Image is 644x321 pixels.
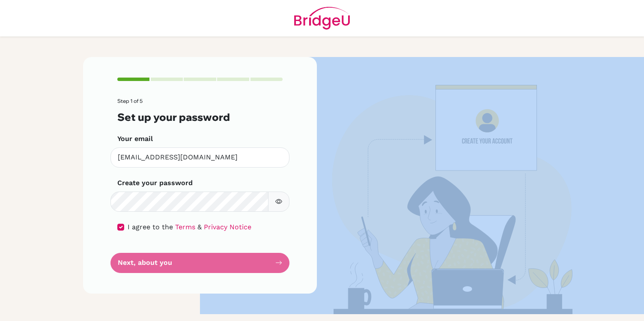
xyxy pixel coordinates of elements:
input: Insert your email* [110,147,289,168]
a: Terms [175,223,195,231]
a: Privacy Notice [204,223,251,231]
span: I agree to the [128,223,173,231]
h3: Set up your password [117,111,283,123]
label: Your email [117,134,153,144]
label: Create your password [117,178,193,188]
span: Step 1 of 5 [117,98,143,104]
span: & [197,223,202,231]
